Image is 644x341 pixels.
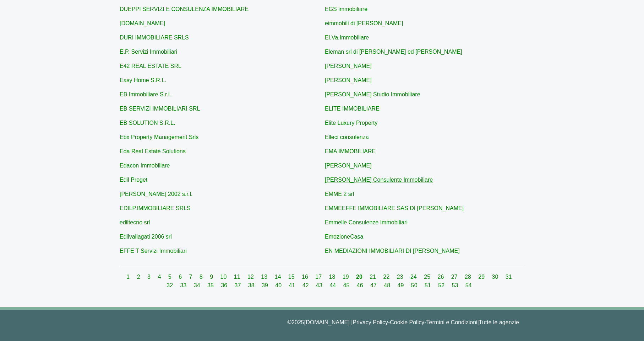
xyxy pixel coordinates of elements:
[120,120,175,126] a: EB SOLUTION S.R.L.
[325,6,367,12] a: EGS immobiliare
[120,77,167,83] a: Easy Home S.R.L.
[210,274,214,280] a: 9
[120,219,150,225] a: ediltecno srl
[316,282,324,288] a: 43
[438,282,446,288] a: 52
[411,282,419,288] a: 50
[126,274,131,280] a: 1
[120,63,181,69] a: E42 REAL ESTATE SRL
[180,282,188,288] a: 33
[492,274,500,280] a: 30
[275,282,283,288] a: 40
[137,274,142,280] a: 2
[261,274,269,280] a: 13
[325,106,380,112] a: ELITE IMMOBILIARE
[370,282,378,288] a: 47
[465,274,473,280] a: 28
[356,274,364,280] a: 20
[370,274,377,280] a: 21
[465,282,472,288] a: 54
[120,106,200,112] a: EB SERVIZI IMMOBILIARI SRL
[425,282,432,288] a: 51
[120,205,191,211] a: EDILP.IMMOBILIARE SRLS
[390,319,424,325] a: Cookie Policy
[234,274,242,280] a: 11
[478,274,486,280] a: 29
[383,274,391,280] a: 22
[179,274,183,280] a: 6
[289,282,297,288] a: 41
[120,191,192,197] a: [PERSON_NAME] 2002 s.r.l.
[325,49,462,55] a: Eleman srl di [PERSON_NAME] ed [PERSON_NAME]
[120,20,165,26] a: [DOMAIN_NAME]
[288,274,296,280] a: 15
[325,20,403,26] a: eimmobili di [PERSON_NAME]
[248,282,256,288] a: 38
[221,282,229,288] a: 36
[325,91,420,97] a: [PERSON_NAME] Studio Immobiliare
[262,282,269,288] a: 39
[167,282,174,288] a: 32
[451,274,459,280] a: 27
[343,274,350,280] a: 19
[424,274,432,280] a: 25
[120,162,170,169] a: Edacon Immobiliare
[302,282,310,288] a: 42
[120,49,177,55] a: E.P. Servizi Immobiliari
[325,219,408,225] a: Emmelle Consulenze Immobiliari
[315,274,323,280] a: 17
[194,282,202,288] a: 34
[125,318,519,327] p: © 2025 [DOMAIN_NAME] | - - |
[325,134,369,140] a: Elleci consulenza
[325,77,372,83] a: [PERSON_NAME]
[329,282,337,288] a: 44
[325,177,433,183] a: [PERSON_NAME] Consulente Immobiliare
[452,282,460,288] a: 53
[168,274,173,280] a: 5
[325,148,376,154] a: EMA IMMOBILIARE
[220,274,228,280] a: 10
[147,274,152,280] a: 3
[426,319,477,325] a: Termini e Condizioni
[343,282,351,288] a: 45
[410,274,418,280] a: 24
[120,234,172,240] a: Edilvallagati 2006 srl
[438,274,446,280] a: 26
[325,63,372,69] a: [PERSON_NAME]
[247,274,255,280] a: 12
[506,274,512,280] a: 31
[325,205,464,211] a: EMMEEFFE IMMOBILIARE SAS DI [PERSON_NAME]
[479,319,519,325] a: Tutte le agenzie
[384,282,392,288] a: 48
[325,191,354,197] a: EMME 2 srl
[302,274,310,280] a: 16
[325,120,378,126] a: Elite Luxury Property
[120,134,198,140] a: Ebx Property Management Srls
[275,274,283,280] a: 14
[207,282,215,288] a: 35
[397,274,405,280] a: 23
[235,282,242,288] a: 37
[398,282,405,288] a: 49
[353,319,388,325] a: Privacy Policy
[120,91,171,97] a: EB Immobiliare S.r.l.
[325,162,372,169] a: [PERSON_NAME]
[325,234,364,240] a: EmozioneCasa
[325,34,369,41] a: El.Va.Immobiliare
[200,274,204,280] a: 8
[120,148,186,154] a: Eda Real Estate Solutions
[189,274,194,280] a: 7
[120,248,187,254] a: EFFE T Servizi Immobiliari
[329,274,337,280] a: 18
[325,248,460,254] a: EN MEDIAZIONI IMMOBILIARI DI [PERSON_NAME]
[357,282,365,288] a: 46
[120,34,189,41] a: DURI IMMOBILIARE SRLS
[120,177,147,183] a: Edil Proget
[158,274,162,280] a: 4
[120,6,249,12] a: DUEPPI SERVIZI E CONSULENZA IMMOBILIARE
